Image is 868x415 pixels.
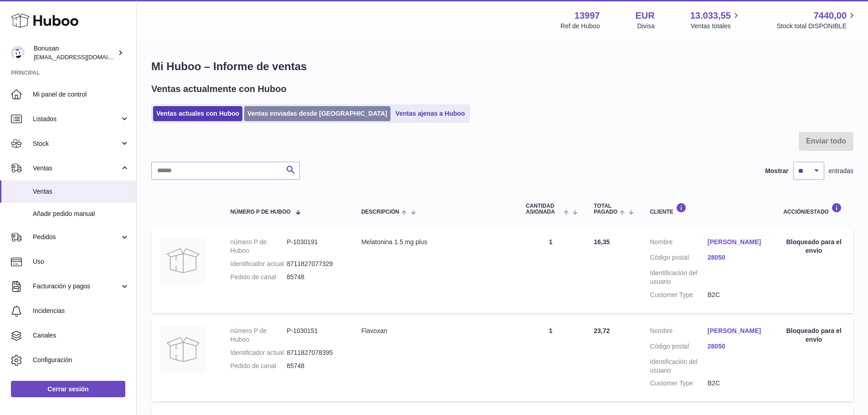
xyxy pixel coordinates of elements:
[11,381,125,397] a: Cerrar sesión
[777,22,857,31] span: Stock total DISPONIBLE
[650,238,707,249] dt: Nombre
[33,282,120,291] span: Facturación y pagos
[230,238,287,255] dt: número P de Huboo
[230,209,290,215] span: número P de Huboo
[650,342,707,353] dt: Código postal
[160,327,206,372] img: no-photo.jpg
[650,379,707,388] dt: Customer Type
[690,10,741,31] a: 13.033,55 Ventas totales
[783,327,844,344] div: Bloqueado para el envío
[829,167,853,175] span: entradas
[650,291,707,299] dt: Customer Type
[33,164,120,173] span: Ventas
[33,210,129,218] span: Añadir pedido manual
[783,203,844,215] div: Acción/Estado
[708,379,765,388] dd: B2C
[650,203,765,215] div: Cliente
[230,273,287,282] dt: Pedido de canal
[33,307,129,315] span: Incidencias
[814,10,847,22] span: 7440,00
[783,238,844,255] div: Bloqueado para el envío
[33,257,129,266] span: Uso
[33,233,120,241] span: Pedidos
[151,59,853,74] h1: Mi Huboo – Informe de ventas
[594,203,617,215] span: Total pagado
[708,238,765,246] a: [PERSON_NAME]
[635,10,654,22] strong: EUR
[361,209,399,215] span: Descripción
[153,106,242,121] a: Ventas actuales con Huboo
[594,238,610,246] span: 16,35
[151,83,287,95] h2: Ventas actualmente con Huboo
[287,348,343,357] dd: 8711827078395
[230,362,287,370] dt: Pedido de canal
[33,356,129,364] span: Configuración
[33,187,129,196] span: Ventas
[637,22,655,31] div: Divisa
[160,238,206,283] img: no-photo.jpg
[33,90,129,99] span: Mi panel de control
[34,44,116,61] div: Bonusan
[650,269,707,286] dt: Identificación del usuario
[361,238,508,246] div: Melatonina 1.5 mg plus
[230,348,287,357] dt: Identificador actual
[230,260,287,268] dt: Identificador actual
[575,10,600,22] strong: 13997
[33,331,129,340] span: Canales
[230,327,287,344] dt: número P de Huboo
[777,10,857,31] a: 7440,00 Stock total DISPONIBLE
[526,203,561,215] span: Cantidad ASIGNADA
[691,22,741,31] span: Ventas totales
[34,53,134,61] span: [EMAIL_ADDRESS][DOMAIN_NAME]
[287,260,343,268] dd: 8711827077329
[650,253,707,264] dt: Código postal
[33,115,120,123] span: Listados
[11,46,25,60] img: info@bonusan.es
[287,238,343,255] dd: P-1030191
[517,229,585,313] td: 1
[560,22,600,31] div: Ref de Huboo
[287,362,343,370] dd: 85748
[708,253,765,262] a: 28050
[650,327,707,338] dt: Nombre
[33,139,120,148] span: Stock
[361,327,508,335] div: Flavoxan
[650,358,707,375] dt: Identificación del usuario
[287,273,343,282] dd: 85748
[287,327,343,344] dd: P-1030151
[594,327,610,334] span: 23,72
[708,342,765,351] a: 28050
[517,318,585,401] td: 1
[708,327,765,335] a: [PERSON_NAME]
[392,106,468,121] a: Ventas ajenas a Huboo
[690,10,731,22] span: 13.033,55
[708,291,765,299] dd: B2C
[765,167,788,175] label: Mostrar
[244,106,390,121] a: Ventas enviadas desde [GEOGRAPHIC_DATA]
